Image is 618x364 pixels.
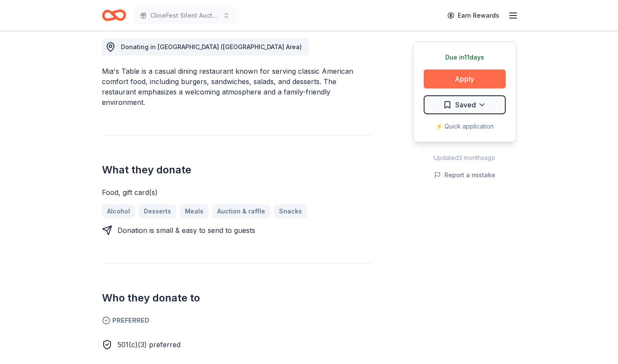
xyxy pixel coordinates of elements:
[413,153,517,163] div: Updated 3 months ago
[274,204,307,218] a: Snacks
[133,7,237,24] button: ClineFest Silent Auction
[102,163,371,177] h2: What they donate
[102,187,371,198] div: Food, gift card(s)
[150,10,219,21] span: ClineFest Silent Auction
[102,291,371,305] h2: Who they donate to
[102,204,135,218] a: Alcohol
[212,204,270,218] a: Auction & raffle
[424,52,506,63] div: Due in 11 days
[455,99,476,110] span: Saved
[434,170,495,180] button: Report a mistake
[102,315,371,326] span: Preferred
[121,43,302,50] span: Donating in [GEOGRAPHIC_DATA] ([GEOGRAPHIC_DATA] Area)
[442,8,504,23] a: Earn Rewards
[117,340,181,349] span: 501(c)(3) preferred
[424,69,506,88] button: Apply
[180,204,209,218] a: Meals
[102,5,126,25] a: Home
[139,204,176,218] a: Desserts
[102,66,371,107] div: Mia's Table is a casual dining restaurant known for serving classic American comfort food, includ...
[117,225,255,235] div: Donation is small & easy to send to guests
[424,95,506,114] button: Saved
[424,121,506,132] div: ⚡️ Quick application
